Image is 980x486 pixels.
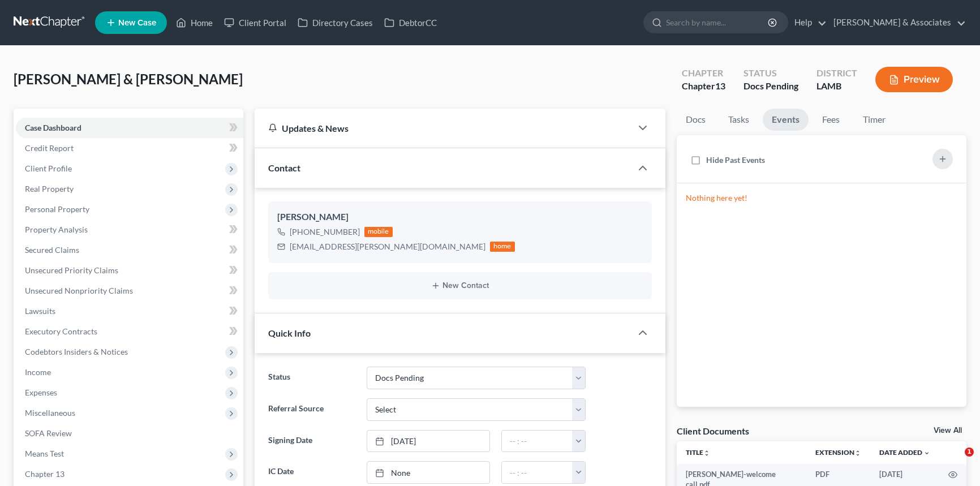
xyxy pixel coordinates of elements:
[263,398,361,421] label: Referral Source
[25,347,128,356] span: Codebtors Insiders & Notices
[666,12,770,33] input: Search by name...
[686,448,710,457] a: Titleunfold_more
[875,67,953,92] button: Preview
[25,225,88,234] span: Property Analysis
[25,326,97,336] span: Executory Contracts
[292,12,379,33] a: Directory Cases
[263,367,361,389] label: Status
[816,67,857,80] div: District
[490,242,515,252] div: home
[719,109,758,131] a: Tasks
[743,67,798,80] div: Status
[16,260,243,281] a: Unsecured Priority Claims
[25,449,64,458] span: Means Test
[854,109,895,131] a: Timer
[16,240,243,260] a: Secured Claims
[218,12,292,33] a: Client Portal
[25,184,74,193] span: Real Property
[268,122,618,134] div: Updates & News
[682,67,725,80] div: Chapter
[715,80,725,91] span: 13
[14,71,243,87] span: [PERSON_NAME] & [PERSON_NAME]
[16,220,243,240] a: Property Analysis
[813,109,849,131] a: Fees
[25,428,72,438] span: SOFA Review
[25,123,81,132] span: Case Dashboard
[763,109,809,131] a: Events
[379,12,442,33] a: DebtorCC
[789,12,827,33] a: Help
[16,281,243,301] a: Unsecured Nonpriority Claims
[25,408,75,418] span: Miscellaneous
[502,462,573,483] input: -- : --
[170,12,218,33] a: Home
[16,138,243,158] a: Credit Report
[25,204,89,214] span: Personal Property
[277,281,643,290] button: New Contact
[16,301,243,321] a: Lawsuits
[703,450,710,457] i: unfold_more
[16,321,243,342] a: Executory Contracts
[16,118,243,138] a: Case Dashboard
[277,210,643,224] div: [PERSON_NAME]
[923,450,930,457] i: expand_more
[25,306,55,316] span: Lawsuits
[854,450,861,457] i: unfold_more
[934,427,962,435] a: View All
[25,143,74,153] span: Credit Report
[290,241,485,252] div: [EMAIL_ADDRESS][PERSON_NAME][DOMAIN_NAME]
[682,80,725,93] div: Chapter
[25,367,51,377] span: Income
[25,469,65,479] span: Chapter 13
[268,162,300,173] span: Contact
[118,19,156,27] span: New Case
[25,286,133,295] span: Unsecured Nonpriority Claims
[16,423,243,444] a: SOFA Review
[816,80,857,93] div: LAMB
[706,155,765,165] span: Hide Past Events
[364,227,393,237] div: mobile
[25,245,79,255] span: Secured Claims
[25,388,57,397] span: Expenses
[828,12,966,33] a: [PERSON_NAME] & Associates
[743,80,798,93] div: Docs Pending
[965,448,974,457] span: 1
[25,164,72,173] span: Client Profile
[677,425,749,437] div: Client Documents
[367,431,489,452] a: [DATE]
[263,430,361,453] label: Signing Date
[677,183,967,213] p: Nothing here yet!
[25,265,118,275] span: Unsecured Priority Claims
[367,462,489,483] a: None
[263,461,361,484] label: IC Date
[290,226,360,238] div: [PHONE_NUMBER]
[502,431,573,452] input: -- : --
[268,328,311,338] span: Quick Info
[677,109,715,131] a: Docs
[879,448,930,457] a: Date Added expand_more
[942,448,969,475] iframe: Intercom live chat
[815,448,861,457] a: Extensionunfold_more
